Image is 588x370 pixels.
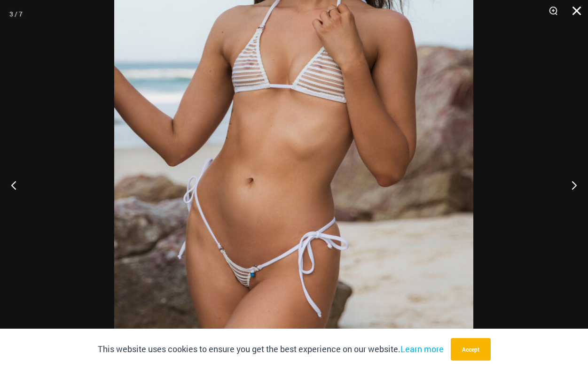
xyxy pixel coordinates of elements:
[98,342,444,356] p: This website uses cookies to ensure you get the best experience on our website.
[451,338,491,361] button: Accept
[553,162,588,208] button: Next
[400,343,444,355] a: Learn more
[9,7,23,21] div: 3 / 7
